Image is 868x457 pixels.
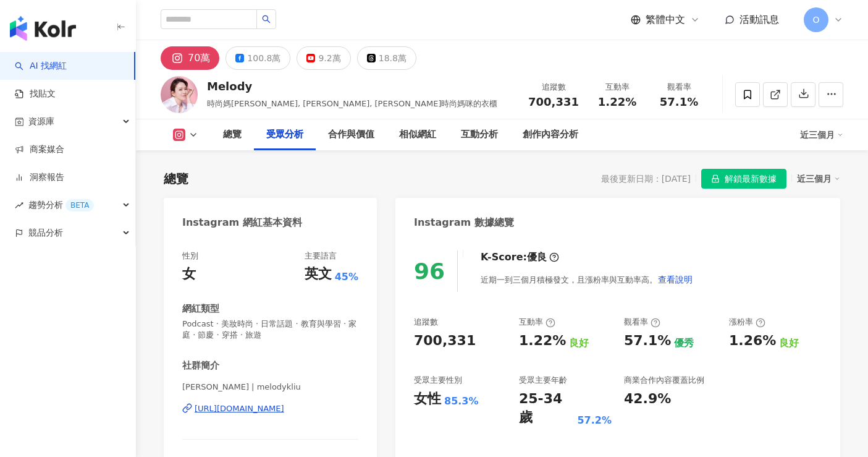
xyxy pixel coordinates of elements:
div: 25-34 歲 [519,390,574,428]
div: 700,331 [414,331,476,351]
span: rise [15,201,23,210]
div: 互動率 [519,317,555,328]
div: 受眾主要性別 [414,375,462,386]
span: 繁體中文 [646,13,685,27]
img: logo [10,16,76,41]
span: O [812,13,819,27]
div: 互動分析 [461,127,498,142]
div: 漲粉率 [729,317,765,328]
div: 受眾分析 [266,127,303,142]
div: 觀看率 [624,317,660,328]
button: 100.8萬 [225,46,290,70]
a: [URL][DOMAIN_NAME] [182,403,358,414]
span: 時尚媽[PERSON_NAME], [PERSON_NAME], [PERSON_NAME]時尚媽咪的衣櫃 [207,99,498,108]
div: 近期一到三個月積極發文，且漲粉率與互動率高。 [481,267,693,292]
button: 70萬 [161,46,219,70]
div: 1.26% [729,331,776,351]
div: 合作與價值 [328,127,374,142]
span: [PERSON_NAME] | melodykliu [182,382,358,393]
div: 商業合作內容覆蓋比例 [624,375,704,386]
a: 洞察報告 [15,171,64,184]
span: 趨勢分析 [28,191,94,219]
span: search [262,15,271,23]
span: 競品分析 [28,219,63,247]
span: 1.22% [598,96,636,108]
div: 優秀 [674,336,694,350]
div: K-Score : [481,250,559,264]
span: Podcast · 美妝時尚 · 日常話題 · 教育與學習 · 家庭 · 節慶 · 穿搭 · 旅遊 [182,318,358,341]
img: KOL Avatar [161,76,198,113]
button: 解鎖最新數據 [701,169,786,189]
span: 700,331 [528,95,579,108]
div: BETA [65,199,94,211]
div: 總覽 [164,170,188,187]
span: 解鎖最新數據 [725,169,777,189]
span: 45% [335,270,358,284]
div: 良好 [569,336,589,350]
div: 85.3% [444,395,479,408]
div: 最後更新日期：[DATE] [601,174,691,184]
div: 相似網紅 [399,127,436,142]
span: 資源庫 [28,108,54,135]
a: searchAI 找網紅 [15,60,67,72]
div: 近三個月 [797,171,840,187]
div: 女性 [414,390,441,409]
div: Instagram 網紅基本資料 [182,216,302,229]
div: 57.2% [577,414,612,427]
div: 9.2萬 [318,49,340,67]
a: 找貼文 [15,88,56,100]
a: 商案媒合 [15,143,64,156]
span: 57.1% [660,96,698,108]
span: lock [711,174,720,183]
div: 觀看率 [655,81,702,93]
div: 1.22% [519,331,566,351]
div: 96 [414,258,445,284]
span: 查看說明 [658,275,693,284]
div: 英文 [305,265,332,284]
div: 社群簡介 [182,359,219,372]
div: 42.9% [624,390,671,409]
button: 9.2萬 [297,46,350,70]
div: 良好 [779,336,799,350]
div: 57.1% [624,331,671,351]
div: 互動率 [594,81,641,93]
div: 100.8萬 [247,49,280,67]
div: 近三個月 [800,125,843,145]
div: 18.8萬 [379,49,407,67]
div: 網紅類型 [182,302,219,315]
div: 優良 [527,250,547,264]
div: 女 [182,265,196,284]
div: [URL][DOMAIN_NAME] [195,403,284,414]
div: 70萬 [188,49,210,67]
div: 創作內容分析 [523,127,578,142]
div: 追蹤數 [414,317,438,328]
span: 活動訊息 [739,14,779,25]
div: 受眾主要年齡 [519,375,567,386]
div: 性別 [182,250,198,262]
div: 主要語言 [305,250,337,262]
div: Instagram 數據總覽 [414,216,514,229]
div: Melody [207,79,498,94]
div: 總覽 [223,127,242,142]
div: 追蹤數 [528,81,579,93]
button: 查看說明 [657,267,693,292]
button: 18.8萬 [357,46,416,70]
